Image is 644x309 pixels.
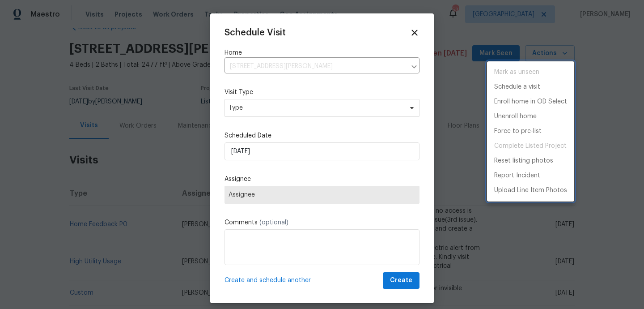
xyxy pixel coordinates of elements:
p: Unenroll home [494,112,537,121]
p: Report Incident [494,171,540,180]
span: Project is already completed [487,139,574,154]
p: Enroll home in OD Select [494,97,567,107]
p: Upload Line Item Photos [494,186,567,195]
p: Schedule a visit [494,82,540,92]
p: Reset listing photos [494,156,553,166]
p: Force to pre-list [494,127,542,136]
